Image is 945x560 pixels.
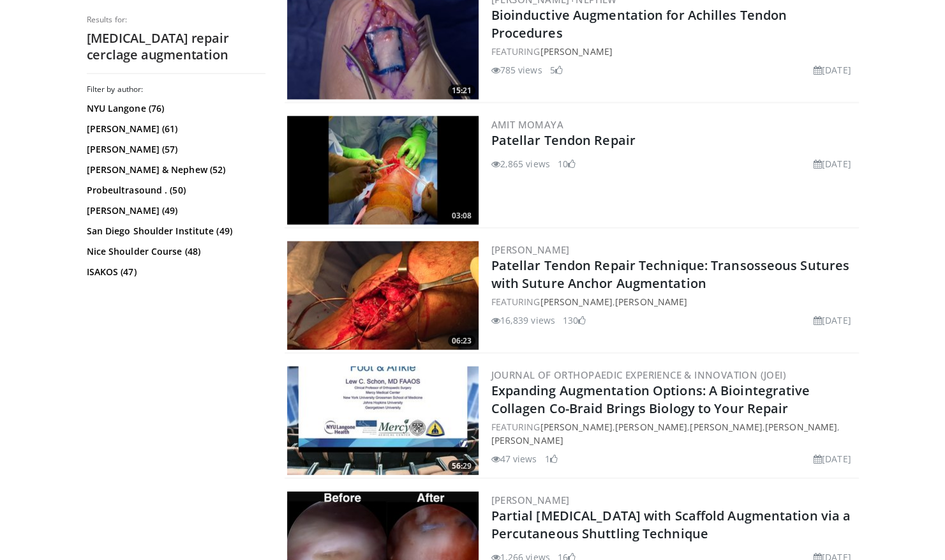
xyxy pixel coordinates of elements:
[87,266,262,278] a: ISAKOS (47)
[87,163,262,176] a: [PERSON_NAME] & Nephew (52)
[448,335,475,347] span: 06:23
[491,434,563,446] a: [PERSON_NAME]
[448,210,475,222] span: 03:08
[87,245,262,258] a: Nice Shoulder Course (48)
[448,460,475,472] span: 56:29
[287,241,479,350] a: 06:23
[563,314,586,327] li: 130
[87,84,265,95] h3: Filter by author:
[491,45,856,58] div: FEATURING
[690,421,762,433] a: [PERSON_NAME]
[287,116,479,225] a: 03:08
[491,494,570,506] a: [PERSON_NAME]
[540,45,612,57] a: [PERSON_NAME]
[491,420,856,447] div: FEATURING , , , ,
[87,102,262,115] a: NYU Langone (76)
[491,368,786,381] a: Journal of Orthopaedic Experience & Innovation (JOEI)
[87,143,262,156] a: [PERSON_NAME] (57)
[814,314,851,327] li: [DATE]
[287,116,479,225] img: b2836524-dc5d-42b5-974b-eec50e00c3d3.300x170_q85_crop-smart_upscale.jpg
[491,314,555,327] li: 16,839 views
[491,243,570,256] a: [PERSON_NAME]
[550,63,563,77] li: 5
[491,6,787,42] a: Bioinductive Augmentation for Achilles Tendon Procedures
[491,257,849,292] a: Patellar Tendon Repair Technique: Transosseous Sutures with Suture Anchor Augmentation
[615,296,687,308] a: [PERSON_NAME]
[545,452,558,465] li: 1
[491,63,542,77] li: 785 views
[540,421,612,433] a: [PERSON_NAME]
[287,241,479,350] img: a284ffb3-f88c-46bb-88bb-d0d390e931a0.300x170_q85_crop-smart_upscale.jpg
[87,15,265,25] p: Results for:
[491,132,636,149] a: Patellar Tendon Repair
[540,296,612,308] a: [PERSON_NAME]
[814,452,851,465] li: [DATE]
[491,295,856,308] div: FEATURING ,
[491,507,851,542] a: Partial [MEDICAL_DATA] with Scaffold Augmentation via a Percutaneous Shuttling Technique
[287,367,479,475] img: cb87c5bb-2c5a-4f42-a36b-83cfca380d0e.300x170_q85_crop-smart_upscale.jpg
[448,85,475,96] span: 15:21
[814,157,851,170] li: [DATE]
[615,421,687,433] a: [PERSON_NAME]
[558,157,576,170] li: 10
[87,225,262,238] a: San Diego Shoulder Institute (49)
[87,123,262,135] a: [PERSON_NAME] (61)
[87,184,262,197] a: Probeultrasound . (50)
[287,367,479,475] a: 56:29
[491,118,563,131] a: Amit Momaya
[491,452,537,465] li: 47 views
[87,204,262,217] a: [PERSON_NAME] (49)
[491,382,810,417] a: Expanding Augmentation Options: A Biointegrative Collagen Co-Braid Brings Biology to Your Repair
[765,421,837,433] a: [PERSON_NAME]
[491,157,550,170] li: 2,865 views
[87,30,265,63] h2: [MEDICAL_DATA] repair cerclage augmentation
[814,63,851,77] li: [DATE]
